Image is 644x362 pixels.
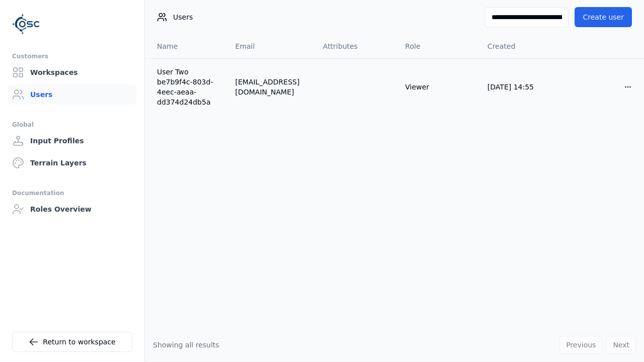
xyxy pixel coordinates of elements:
div: [EMAIL_ADDRESS][DOMAIN_NAME] [235,77,307,97]
img: Logo [12,10,40,38]
a: User Two be7b9f4c-803d-4eec-aeaa-dd374d24db5a [157,67,219,107]
button: Create user [575,7,632,27]
a: Users [8,84,136,105]
a: Input Profiles [8,131,136,151]
span: Showing all results [153,341,219,349]
div: [DATE] 14:55 [488,82,554,92]
th: Created [479,34,562,58]
div: Viewer [405,82,471,92]
span: Users [173,12,193,22]
a: Roles Overview [8,199,136,219]
th: Email [227,34,315,58]
a: Terrain Layers [8,153,136,173]
th: Role [397,34,479,58]
div: Global [12,119,132,131]
a: Workspaces [8,62,136,82]
a: Return to workspace [12,332,132,352]
div: Customers [12,50,132,62]
th: Name [145,34,227,58]
div: Documentation [12,187,132,199]
th: Attributes [315,34,397,58]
